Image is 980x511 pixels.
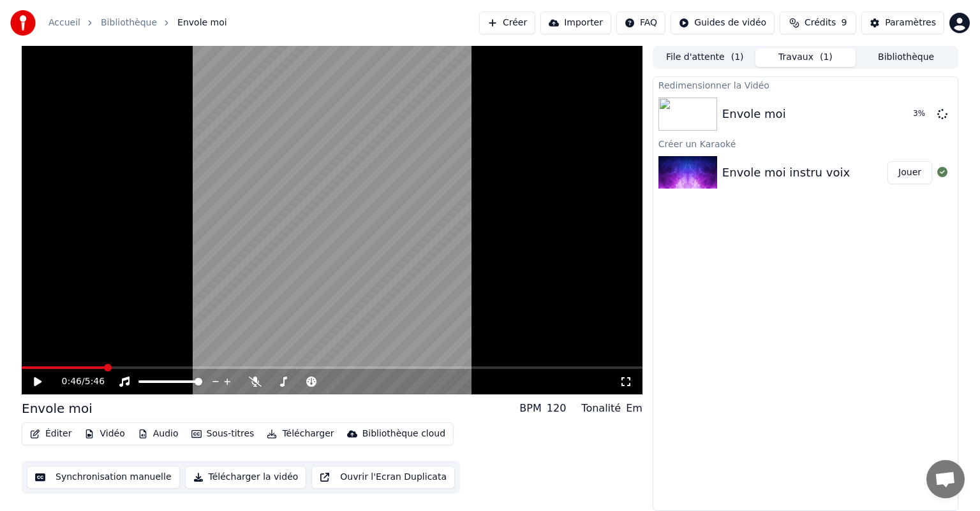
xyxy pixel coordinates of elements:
button: File d'attente [655,48,755,67]
div: Envole moi [722,105,786,123]
button: Éditer [25,425,77,443]
img: youka [10,10,36,36]
button: Créer [479,11,535,34]
div: 3 % [913,109,932,119]
button: Guides de vidéo [671,11,775,34]
span: 5:46 [85,375,105,388]
div: Paramètres [885,17,936,29]
button: Bibliothèque [856,48,956,67]
button: Télécharger [262,425,339,443]
button: Paramètres [861,11,944,34]
a: Accueil [48,17,80,29]
div: 120 [547,401,567,416]
button: Synchronisation manuelle [27,466,180,489]
button: Audio [133,425,184,443]
div: Bibliothèque cloud [362,428,445,440]
div: / [62,375,93,388]
span: Envole moi [177,17,227,29]
div: Envole moi [22,399,93,417]
button: Télécharger la vidéo [185,466,307,489]
button: Vidéo [79,425,130,443]
span: Crédits [805,17,836,29]
button: Crédits9 [780,11,856,34]
span: ( 1 ) [731,51,744,64]
a: Ouvrir le chat [926,460,965,498]
div: Tonalité [581,401,621,416]
div: Envole moi instru voix [722,164,850,182]
button: Importer [540,11,611,34]
nav: breadcrumb [48,17,227,29]
button: Travaux [755,48,856,67]
button: Ouvrir l'Ecran Duplicata [311,466,455,489]
div: Créer un Karaoké [653,136,958,151]
span: 0:46 [62,375,82,388]
button: FAQ [616,11,665,34]
button: Sous-titres [186,425,260,443]
div: Redimensionner la Vidéo [653,77,958,92]
div: BPM [519,401,541,416]
span: 9 [841,17,847,29]
a: Bibliothèque [101,17,157,29]
span: ( 1 ) [820,51,833,64]
button: Jouer [887,161,932,184]
div: Em [626,401,642,416]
